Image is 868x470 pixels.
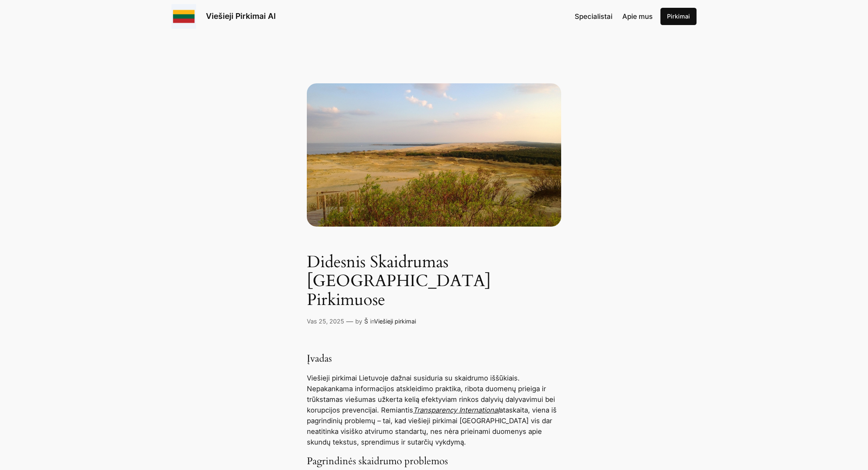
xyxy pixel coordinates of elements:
a: Pirkimai [660,8,697,25]
a: Vas 25, 2025 [307,318,344,325]
span: in [370,318,374,325]
p: Viešieji pirkimai Lietuvoje dažnai susiduria su skaidrumo iššūkiais. Nepakankama informacijos ats... [307,373,561,447]
img: Viešieji pirkimai logo [171,4,196,29]
p: — [346,316,353,327]
h4: Pagrindinės skaidrumo problemos [307,456,561,468]
span: Apie mus [622,12,653,21]
a: Viešieji Pirkimai AI [206,11,276,21]
a: Viešieji pirkimai [374,318,416,325]
a: Š [364,318,368,325]
span: Specialistai [575,12,612,21]
h4: Įvadas [307,353,561,365]
a: Apie mus [622,11,653,22]
a: Specialistai [575,11,612,22]
h1: Didesnis Skaidrumas [GEOGRAPHIC_DATA] Pirkimuose [307,253,561,310]
a: Transparency International [413,406,499,414]
nav: Navigation [575,11,653,22]
p: by [355,317,362,326]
